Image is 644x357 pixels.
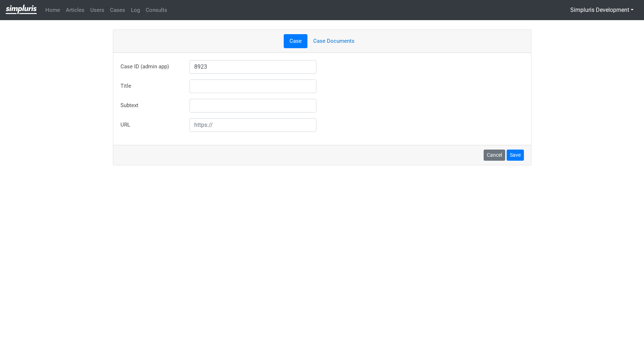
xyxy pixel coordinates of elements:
a: Users [87,3,107,17]
input: https:// [189,118,317,132]
a: Case [284,34,307,48]
label: URL [115,118,184,132]
label: Title [115,79,184,93]
a: Log [128,3,143,17]
label: Case ID (admin app) [115,60,184,74]
a: Cancel [484,150,505,161]
button: Simpluris Development [566,3,638,17]
a: Articles [63,3,87,17]
button: Save [507,150,524,161]
img: Privacy-class-action [6,5,37,14]
a: Home [42,3,63,17]
a: Consults [143,3,170,17]
a: Cases [107,3,128,17]
label: Subtext [115,99,184,113]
